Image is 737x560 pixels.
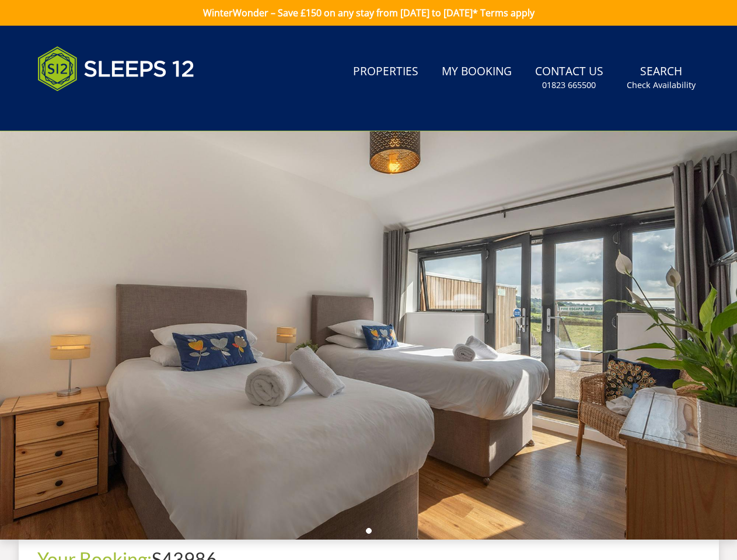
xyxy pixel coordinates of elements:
[627,79,696,91] small: Check Availability
[437,59,516,85] a: My Booking
[348,59,423,85] a: Properties
[37,40,195,98] img: Sleeps 12
[622,59,700,97] a: SearchCheck Availability
[32,105,154,115] iframe: Customer reviews powered by Trustpilot
[542,79,596,91] small: 01823 665500
[530,59,608,97] a: Contact Us01823 665500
